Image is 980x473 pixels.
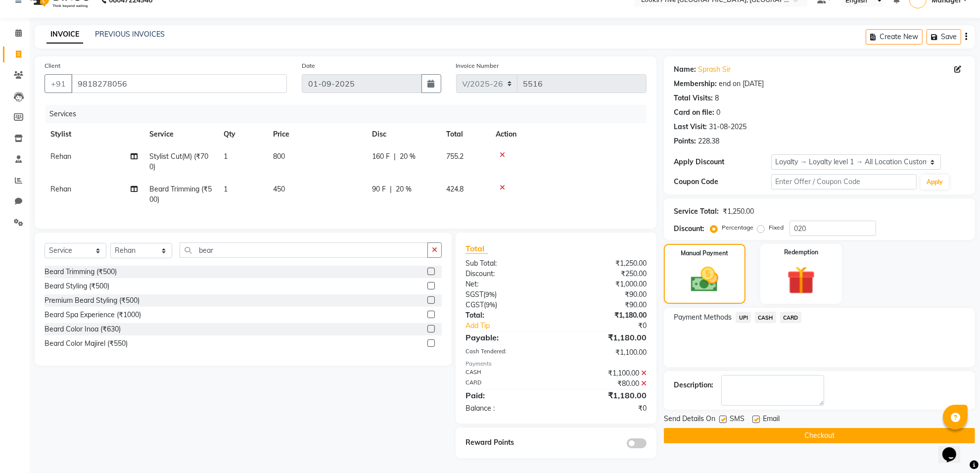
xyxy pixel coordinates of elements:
a: PREVIOUS INVOICES [95,30,165,39]
div: Sub Total: [458,258,556,269]
div: Membership: [674,79,717,89]
div: Beard Trimming (₹500) [45,267,117,277]
label: Invoice Number [456,61,499,70]
div: Beard Styling (₹500) [45,281,109,291]
th: Stylist [45,123,143,145]
div: 31-08-2025 [709,122,747,132]
div: 8 [715,93,719,103]
span: CARD [780,312,801,323]
th: Qty [218,123,267,145]
th: Price [267,123,366,145]
span: 90 F [372,184,386,194]
div: Paid: [458,389,556,401]
div: Coupon Code [674,177,771,187]
label: Client [45,61,60,70]
span: | [390,184,392,194]
div: Total Visits: [674,93,713,103]
label: Date [302,61,315,70]
div: Net: [458,279,556,289]
div: ( ) [458,289,556,300]
div: Total: [458,310,556,321]
div: Discount: [674,224,704,234]
span: 1 [224,152,228,161]
input: Search or Scan [180,242,428,258]
input: Enter Offer / Coupon Code [771,174,917,189]
div: ( ) [458,300,556,310]
div: Discount: [458,269,556,279]
button: Checkout [664,428,975,443]
div: Beard Spa Experience (₹1000) [45,310,141,320]
div: ₹1,250.00 [556,258,654,269]
div: CARD [458,378,556,389]
label: Fixed [769,223,784,232]
div: CASH [458,368,556,378]
span: Stylist Cut(M) (₹700) [149,152,208,171]
button: +91 [45,74,72,93]
iframe: chat widget [938,433,970,463]
img: _gift.svg [778,263,824,298]
div: ₹1,180.00 [556,310,654,321]
div: Payable: [458,331,556,343]
span: 20 % [396,184,412,194]
span: 800 [273,152,285,161]
div: ₹1,100.00 [556,368,654,378]
th: Total [440,123,490,145]
button: Save [927,29,961,45]
button: Apply [921,175,949,189]
span: Send Details On [664,414,715,426]
th: Service [143,123,218,145]
span: 450 [273,185,285,193]
div: Card on file: [674,107,714,118]
input: Search by Name/Mobile/Email/Code [71,74,287,93]
div: Beard Color Inoa (₹630) [45,324,121,334]
span: | [394,151,396,162]
span: 1 [224,185,228,193]
span: Email [763,414,780,426]
span: Beard Trimming (₹500) [149,185,212,204]
div: ₹90.00 [556,289,654,300]
span: 9% [485,290,495,298]
a: Add Tip [458,321,572,331]
div: ₹0 [556,403,654,414]
div: 0 [716,107,720,118]
span: 160 F [372,151,390,162]
div: ₹1,180.00 [556,331,654,343]
div: Last Visit: [674,122,707,132]
span: 9% [486,301,495,309]
span: UPI [736,312,751,323]
span: SGST [466,290,483,299]
label: Redemption [784,248,818,257]
th: Action [490,123,647,145]
span: CASH [755,312,776,323]
div: Payments [466,360,647,368]
label: Manual Payment [681,249,729,258]
span: Total [466,243,488,254]
div: ₹1,000.00 [556,279,654,289]
div: Beard Color Majirel (₹550) [45,338,128,349]
div: ₹1,100.00 [556,347,654,358]
div: ₹80.00 [556,378,654,389]
div: Service Total: [674,206,719,217]
div: Cash Tendered: [458,347,556,358]
span: 755.2 [446,152,464,161]
span: Rehan [50,152,71,161]
div: ₹90.00 [556,300,654,310]
img: _cash.svg [682,264,727,295]
span: Rehan [50,185,71,193]
a: Sprash Sir [698,64,731,75]
span: 424.8 [446,185,464,193]
th: Disc [366,123,440,145]
div: Services [46,105,654,123]
span: SMS [730,414,745,426]
a: INVOICE [47,26,83,44]
div: Points: [674,136,696,146]
button: Create New [866,29,923,45]
div: ₹0 [572,321,654,331]
div: Reward Points [458,437,556,448]
div: Description: [674,380,713,390]
div: ₹250.00 [556,269,654,279]
span: 20 % [400,151,416,162]
div: Premium Beard Styling (₹500) [45,295,140,306]
div: Name: [674,64,696,75]
span: Payment Methods [674,312,732,323]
